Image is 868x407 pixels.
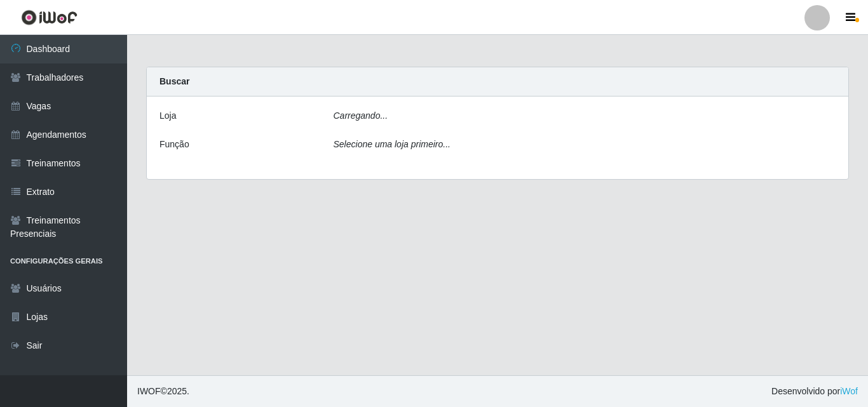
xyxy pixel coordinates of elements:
[334,139,451,149] i: Selecione uma loja primeiro...
[21,10,78,25] img: CoreUI Logo
[159,76,189,86] strong: Buscar
[159,109,176,123] label: Loja
[771,385,858,398] span: Desenvolvido por
[334,110,388,121] i: Carregando...
[137,386,161,396] span: IWOF
[159,138,189,151] label: Função
[137,385,189,398] span: © 2025 .
[840,386,858,396] a: iWof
